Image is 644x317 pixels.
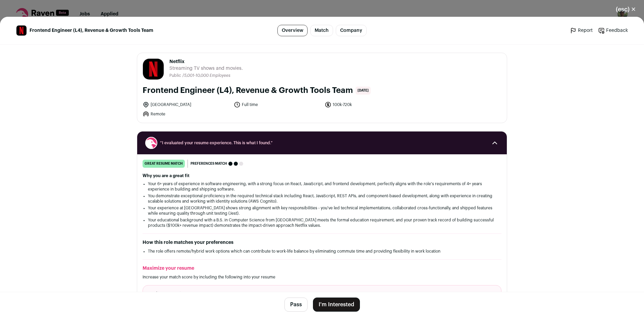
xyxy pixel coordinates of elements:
li: You demonstrate exceptional proficiency in the required technical stack including React, JavaScri... [148,193,496,204]
li: / [182,73,230,78]
li: Public [169,73,182,78]
h2: How this role matches your preferences [143,239,501,246]
a: Overview [277,25,308,36]
div: great resume match [143,160,185,168]
button: Pass [284,298,308,312]
h2: Maximize your resume [143,265,501,272]
li: Full time [234,101,321,108]
span: Preferences match [191,160,227,167]
a: Feedback [598,27,628,34]
h1: Frontend Engineer (L4), Revenue & Growth Tools Team [143,85,353,96]
span: Streaming TV shows and movies. [169,65,243,72]
a: Company [336,25,367,36]
a: Match [310,25,333,36]
span: 5,001-10,000 Employees [184,73,230,77]
li: Your 6+ years of experience in software engineering, with a strong focus on React, JavaScript, an... [148,181,496,192]
img: eb23c1dfc8dac86b495738472fc6fbfac73343433b5f01efeecd7ed332374756.jpg [16,25,26,36]
span: “I evaluated your resume experience. This is what I found.” [160,140,484,146]
li: Remote [143,111,230,117]
button: Close modal [608,2,644,17]
span: Netflix [169,58,243,65]
h2: Why you are a great fit [143,173,501,178]
a: Report [570,27,593,34]
span: Frontend Engineer (L4), Revenue & Growth Tools Team [30,27,153,34]
span: [DATE] [356,87,371,95]
p: Increase your match score by including the following into your resume [143,274,501,280]
li: The role offers remote/hybrid work options which can contribute to work-life balance by eliminati... [148,249,496,254]
li: [GEOGRAPHIC_DATA] [143,101,230,108]
button: I'm Interested [313,298,360,312]
li: Your experience at [GEOGRAPHIC_DATA] shows strong alignment with key responsibilities - you've le... [148,205,496,216]
li: 100k-720k [325,101,412,108]
li: Your educational background with a B.S. in Computer Science from [GEOGRAPHIC_DATA] meets the form... [148,217,496,228]
img: eb23c1dfc8dac86b495738472fc6fbfac73343433b5f01efeecd7ed332374756.jpg [143,59,164,80]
